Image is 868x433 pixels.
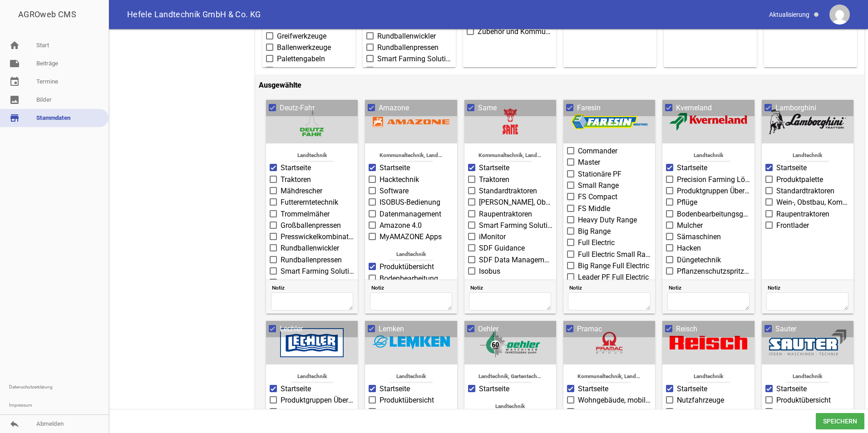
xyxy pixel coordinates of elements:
[127,10,261,19] span: Hefele Landtechnik GmbH & Co. KG
[578,215,637,226] span: Heavy Duty Range
[479,266,500,277] span: Isobus
[380,231,442,242] span: MyAMAZONE Apps
[380,395,434,406] span: Produktübersicht
[281,186,322,197] span: Mähdrescher
[677,209,750,220] span: Bodenbearbeitungsgeräte
[281,197,338,208] span: Futtererntetechnik
[380,150,443,162] span: Kommunaltechnik, Landtechnik
[677,395,724,406] span: Nutzfahrzeuge
[380,186,409,197] span: Software
[380,384,410,394] span: Startseite
[676,103,712,113] span: Kverneland
[776,209,829,220] span: Raupentraktoren
[568,292,650,310] textarea: Notiz
[377,42,439,53] span: Rundballenpressen
[280,371,344,383] span: Landtechnik
[379,103,409,113] span: Amazone
[277,54,325,64] span: Palettengabeln
[478,324,498,335] span: Oehler
[479,255,552,266] span: SDF Data Management
[281,220,341,231] span: Großballenpressen
[479,174,509,185] span: Traktoren
[776,384,807,394] span: Startseite
[478,401,542,413] span: Landtechnik
[776,186,834,197] span: Standardtraktoren
[281,231,354,242] span: Presswickelkombinationen
[569,283,650,292] span: Notiz
[277,42,331,53] span: Ballenwerkzeuge
[479,197,552,208] span: [PERSON_NAME], Obstplantage
[577,371,641,383] span: Kommunaltechnik, Landtechnik
[9,76,20,87] i: event
[577,324,602,335] span: Pramac
[479,186,537,197] span: Standardtraktoren
[479,384,509,394] span: Startseite
[479,162,509,173] span: Startseite
[470,283,551,292] span: Notiz
[479,220,552,231] span: Smart Farming Solutions
[677,255,721,266] span: Düngetechnik
[380,209,441,220] span: Datenmanagement
[677,162,707,173] span: Startseite
[578,169,621,180] span: Stationäre PF
[578,407,649,418] span: Gewerbe und Industrie
[669,283,750,292] span: Notiz
[380,162,410,173] span: Startseite
[272,283,353,292] span: Notiz
[281,255,342,266] span: Rundballenpressen
[677,220,703,231] span: Mulcher
[577,103,601,113] span: Faresin
[469,292,551,310] textarea: Notiz
[280,324,303,335] span: Lechler
[479,243,525,254] span: SDF Guidance
[677,243,701,254] span: Hacken
[281,162,311,173] span: Startseite
[380,407,438,418] span: Bodenbearbeitung
[768,283,848,292] span: Notiz
[578,192,617,202] span: FS Compact
[9,94,20,105] i: image
[9,113,20,123] i: store_mall_directory
[479,231,506,242] span: iMonitor
[776,371,839,383] span: Landtechnik
[677,407,726,418] span: Agrarfahrzeuge
[776,220,809,231] span: Frontlader
[377,65,442,76] span: Mähdrescher C9300
[259,78,861,93] h4: Ausgewählte
[281,384,311,394] span: Startseite
[280,103,315,113] span: Deutz-Fahr
[380,249,443,261] span: Landtechnik
[578,180,619,191] span: Small Range
[380,197,440,208] span: ISOBUS-Bedienung
[377,54,452,64] span: Smart Farming Solutions
[478,150,542,162] span: Kommunaltechnik, Landtechnik
[578,226,611,237] span: Big Range
[677,174,750,185] span: Precision Farming Lösungen
[667,292,750,310] textarea: Notiz
[776,197,850,208] span: Wein-, Obstbau, Kompakt
[281,209,330,220] span: Trommelmäher
[775,324,796,335] span: Sauter
[776,162,807,173] span: Startseite
[379,324,404,335] span: Lemken
[578,203,610,214] span: FS Middle
[676,324,697,335] span: Reisch
[677,231,721,242] span: Sämaschinen
[281,243,339,254] span: Rundballenwickler
[775,103,816,113] span: Lamborghini
[478,371,542,383] span: Landtechnik, Gartentechnik, Forsttechnik
[9,418,20,429] i: reply
[478,103,497,113] span: Same
[677,197,697,208] span: Pflüge
[281,266,354,277] span: Smart Farming Solutions
[280,150,344,162] span: Landtechnik
[776,174,823,185] span: Produktpalette
[277,65,327,76] span: Forstwerkzeuge
[380,174,419,185] span: Hacktechnik
[281,407,321,418] span: Agrartechnik
[281,277,345,288] span: Mähdrescher C9300
[578,249,651,260] span: Full Electric Small Range Full Electric
[370,292,452,310] textarea: Notiz
[479,209,532,220] span: Raupentraktoren
[677,150,740,162] span: Landtechnik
